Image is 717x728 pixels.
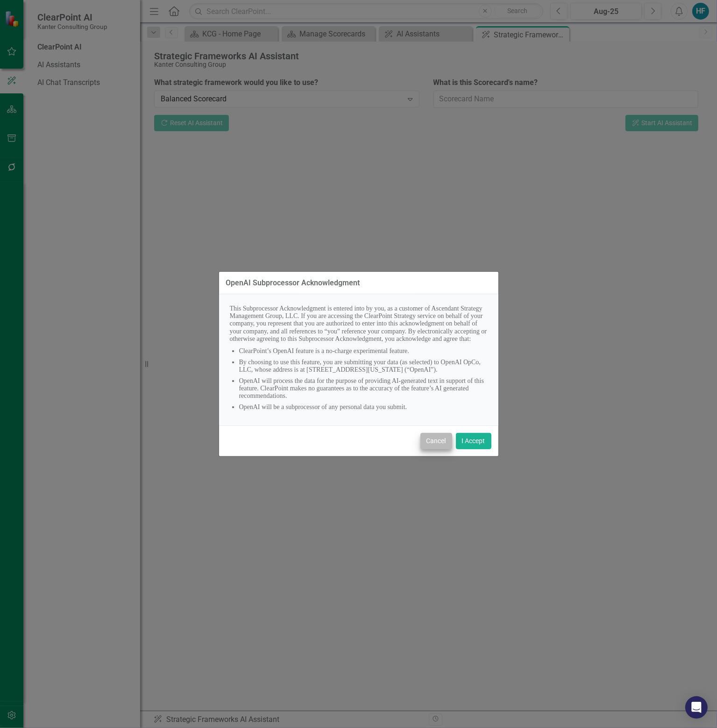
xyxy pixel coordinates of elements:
li: ClearPoint’s OpenAI feature is a no-charge experimental feature. [239,347,488,355]
button: I Accept [456,433,491,449]
li: OpenAI will be a subprocessor of any personal data you submit. [239,403,488,411]
div: OpenAI Subprocessor Acknowledgment [226,279,360,287]
div: Open Intercom Messenger [685,696,708,719]
li: By choosing to use this feature, you are submitting your data (as selected) to OpenAI OpCo, LLC, ... [239,359,488,374]
li: OpenAI will process the data for the purpose of providing AI-generated text in support of this fe... [239,377,488,400]
p: This Subprocessor Acknowledgment is entered into by you, as a customer of Ascendant Strategy Mana... [230,305,488,342]
button: Cancel [420,433,452,449]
